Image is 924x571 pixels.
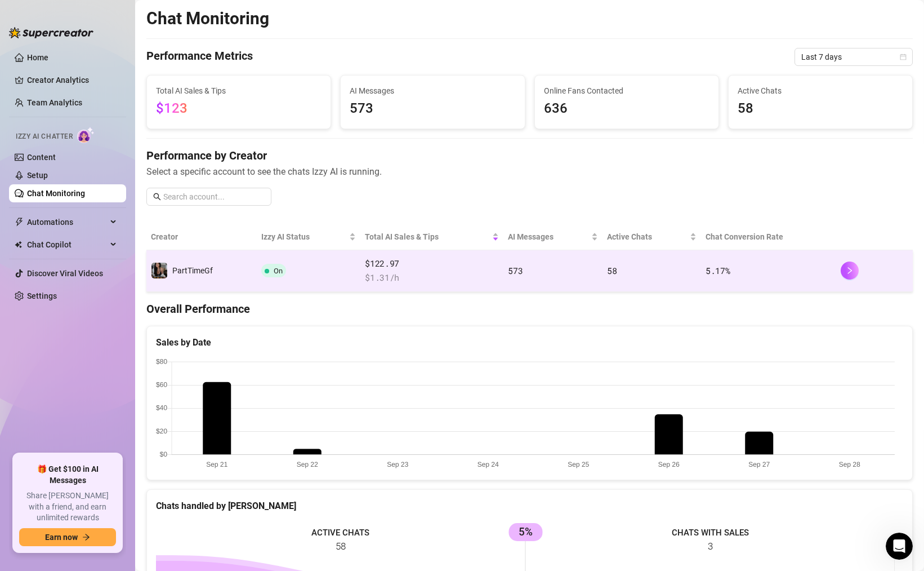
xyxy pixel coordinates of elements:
[77,127,95,143] img: AI Chatter
[801,48,906,65] span: Last 7 days
[27,269,103,278] a: Discover Viral Videos
[27,153,56,162] a: Content
[365,231,490,243] span: Total AI Sales & Tips
[146,148,913,163] h4: Performance by Creator
[846,267,854,275] span: right
[365,257,499,271] span: $122.97
[146,48,253,66] h4: Performance Metrics
[261,231,347,243] span: Izzy AI Status
[27,213,107,231] span: Automations
[27,291,57,300] a: Settings
[503,224,602,250] th: AI Messages
[350,85,515,97] span: AI Messages
[153,193,161,201] span: search
[9,27,93,38] img: logo-BBDzfeDw.svg
[607,265,617,276] span: 58
[146,8,269,29] h2: Chat Monitoring
[701,224,836,250] th: Chat Conversion Rate
[156,85,322,97] span: Total AI Sales & Tips
[544,85,709,97] span: Online Fans Contacted
[82,533,90,541] span: arrow-right
[738,85,903,97] span: Active Chats
[602,224,701,250] th: Active Chats
[15,218,24,227] span: thunderbolt
[900,54,907,60] span: calendar
[146,301,913,317] h4: Overall Performance
[19,490,116,524] span: Share [PERSON_NAME] with a friend, and earn unlimited rewards
[45,533,78,542] span: Earn now
[156,100,188,116] span: $123
[19,528,116,546] button: Earn nowarrow-right
[27,189,85,198] a: Chat Monitoring
[19,464,116,486] span: 🎁 Get $100 in AI Messages
[27,98,82,107] a: Team Analytics
[172,266,213,275] span: PartTimeGf
[163,191,265,203] input: Search account...
[841,262,859,280] button: right
[706,265,730,276] span: 5.17 %
[350,98,515,119] span: 573
[27,71,117,89] a: Creator Analytics
[151,263,167,278] img: PartTimeGf
[16,131,73,142] span: Izzy AI Chatter
[508,231,589,243] span: AI Messages
[886,533,913,560] iframe: Intercom live chat
[156,335,903,349] div: Sales by Date
[738,98,903,119] span: 58
[360,224,503,250] th: Total AI Sales & Tips
[146,224,257,250] th: Creator
[27,53,48,62] a: Home
[27,171,48,180] a: Setup
[508,265,523,276] span: 573
[257,224,360,250] th: Izzy AI Status
[607,231,688,243] span: Active Chats
[156,499,903,513] div: Chats handled by [PERSON_NAME]
[15,241,22,249] img: Chat Copilot
[365,271,499,285] span: $ 1.31 /h
[27,236,107,254] span: Chat Copilot
[146,165,913,179] span: Select a specific account to see the chats Izzy AI is running.
[544,98,709,119] span: 636
[274,267,283,275] span: On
